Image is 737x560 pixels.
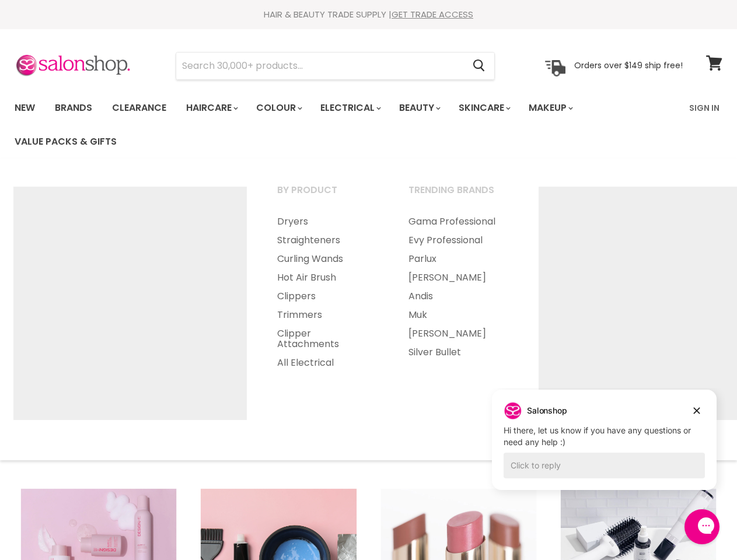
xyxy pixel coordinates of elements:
[263,353,392,372] a: All Electrical
[574,60,683,71] p: Orders over $149 ship free!
[394,306,523,324] a: Muk
[312,96,388,120] a: Electrical
[177,96,245,120] a: Haircare
[6,129,125,154] a: Value Packs & Gifts
[463,52,494,79] button: Search
[6,96,44,120] a: New
[247,96,309,120] a: Colour
[394,231,523,250] a: Evy Professional
[679,505,725,548] iframe: Gorgias live chat messenger
[394,250,523,268] a: Parlux
[682,96,726,120] a: Sign In
[394,212,523,231] a: Gama Professional
[263,181,392,210] a: By Product
[263,268,392,287] a: Hot Air Brush
[394,212,523,362] ul: Main menu
[394,287,523,306] a: Andis
[390,96,448,120] a: Beauty
[263,287,392,306] a: Clippers
[263,212,392,231] a: Dryers
[483,388,725,508] iframe: Gorgias live chat campaigns
[263,231,392,250] a: Straighteners
[46,96,101,120] a: Brands
[103,96,175,120] a: Clearance
[176,52,463,79] input: Search
[394,343,523,362] a: Silver Bullet
[263,306,392,324] a: Trimmers
[520,96,580,120] a: Makeup
[176,52,495,80] form: Product
[394,268,523,287] a: [PERSON_NAME]
[263,324,392,353] a: Clipper Attachments
[263,212,392,372] ul: Main menu
[394,324,523,343] a: [PERSON_NAME]
[263,250,392,268] a: Curling Wands
[6,91,682,159] ul: Main menu
[392,8,473,20] a: GET TRADE ACCESS
[394,181,523,210] a: Trending Brands
[450,96,518,120] a: Skincare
